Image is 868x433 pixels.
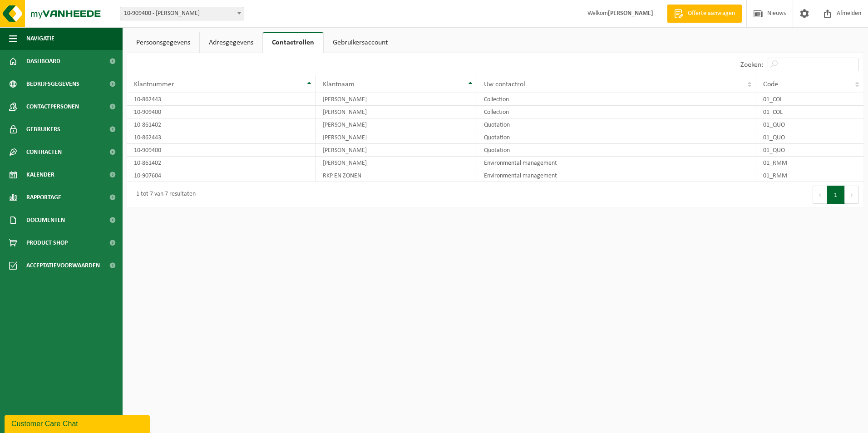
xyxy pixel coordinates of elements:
td: [PERSON_NAME] [316,106,477,118]
span: Navigatie [26,27,54,50]
a: Gebruikersaccount [324,32,397,53]
span: Klantnaam [323,81,355,88]
span: Contracten [26,141,62,163]
button: Previous [813,186,827,204]
button: Next [845,186,859,204]
span: Product Shop [26,231,68,254]
td: 01_RMM [756,157,863,169]
td: Environmental management [477,157,756,169]
td: 10-909400 [127,106,316,118]
span: 10-909400 - PIETERS RUDY - PITTEM [120,7,244,20]
span: Bedrijfsgegevens [26,73,79,95]
td: Collection [477,93,756,106]
td: Collection [477,106,756,118]
span: Gebruikers [26,118,60,141]
span: 10-909400 - PIETERS RUDY - PITTEM [120,7,244,20]
a: Contactrollen [263,32,323,53]
td: 01_COL [756,93,863,106]
a: Adresgegevens [200,32,262,53]
span: Klantnummer [134,81,174,88]
td: 10-907604 [127,169,316,182]
span: Rapportage [26,186,61,209]
td: [PERSON_NAME] [316,131,477,144]
td: 10-862443 [127,93,316,106]
td: 01_COL [756,106,863,118]
span: Contactpersonen [26,95,79,118]
td: 01_RMM [756,169,863,182]
td: Quotation [477,131,756,144]
span: Kalender [26,163,54,186]
div: 1 tot 7 van 7 resultaten [132,187,196,203]
span: Acceptatievoorwaarden [26,254,100,277]
strong: [PERSON_NAME] [608,10,653,17]
td: 01_QUO [756,118,863,131]
td: [PERSON_NAME] [316,144,477,157]
span: Documenten [26,209,65,231]
span: Uw contactrol [484,81,525,88]
td: 10-861402 [127,157,316,169]
td: 10-909400 [127,144,316,157]
td: 01_QUO [756,131,863,144]
span: Code [763,81,778,88]
label: Zoeken: [740,61,763,69]
td: 01_QUO [756,144,863,157]
td: 10-862443 [127,131,316,144]
span: Offerte aanvragen [686,9,737,18]
td: RKP EN ZONEN [316,169,477,182]
td: Quotation [477,118,756,131]
iframe: chat widget [5,413,152,433]
a: Offerte aanvragen [667,5,742,23]
td: Environmental management [477,169,756,182]
td: [PERSON_NAME] [316,157,477,169]
a: Persoonsgegevens [127,32,199,53]
button: 1 [827,186,845,204]
td: [PERSON_NAME] [316,118,477,131]
td: 10-861402 [127,118,316,131]
td: [PERSON_NAME] [316,93,477,106]
td: Quotation [477,144,756,157]
span: Dashboard [26,50,60,73]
